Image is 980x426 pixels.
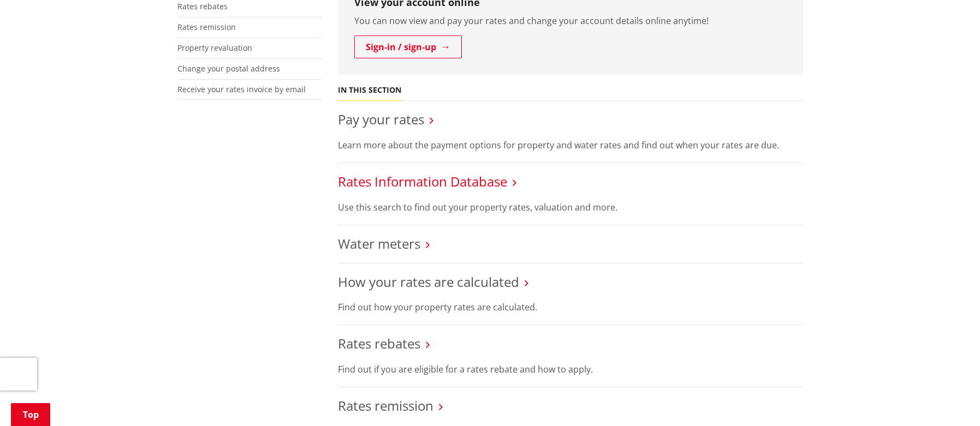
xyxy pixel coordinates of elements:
a: Sign-in / sign-up [354,35,462,58]
a: Property revaluation [177,43,252,53]
a: Top [11,403,50,426]
a: Pay your rates [338,110,424,128]
p: Find out how your property rates are calculated. [338,301,803,314]
p: Learn more about the payment options for property and water rates and find out when your rates ar... [338,139,803,152]
a: Rates Information Database [338,172,507,190]
a: Rates remission [338,397,433,415]
a: Rates rebates [177,1,228,11]
iframe: Messenger Launcher [930,380,969,419]
a: Rates remission [177,22,236,32]
a: Water meters [338,235,420,253]
p: You can now view and pay your rates and change your account details online anytime! [354,14,787,27]
p: Use this search to find out your property rates, valuation and more. [338,201,803,214]
h5: In this section [338,86,401,95]
p: Find out if you are eligible for a rates rebate and how to apply. [338,363,803,376]
a: Rates rebates [338,334,420,352]
a: Receive your rates invoice by email [177,84,306,94]
a: How your rates are calculated [338,273,519,291]
a: Change your postal address [177,63,280,74]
